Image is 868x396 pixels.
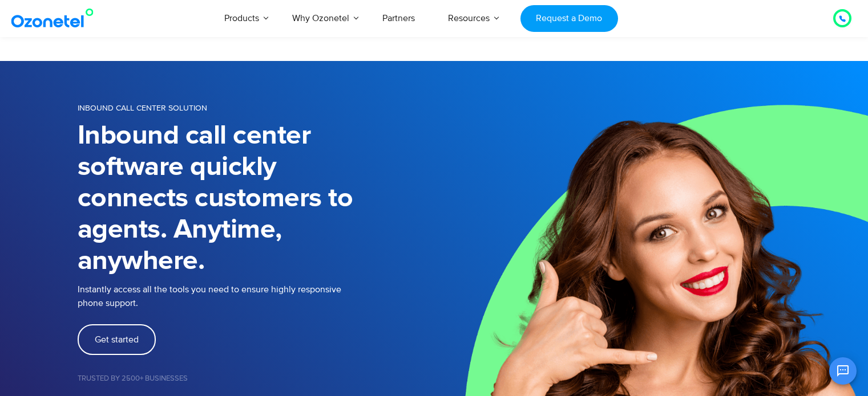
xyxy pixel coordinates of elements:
[520,5,618,32] a: Request a Demo
[78,375,434,382] h5: Trusted by 2500+ Businesses
[829,357,857,385] button: Open chat
[78,283,434,310] p: Instantly access all the tools you need to ensure highly responsive phone support.
[78,103,207,113] span: INBOUND CALL CENTER SOLUTION
[78,120,434,277] h1: Inbound call center software quickly connects customers to agents. Anytime, anywhere.
[78,324,156,355] a: Get started
[95,335,139,344] span: Get started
